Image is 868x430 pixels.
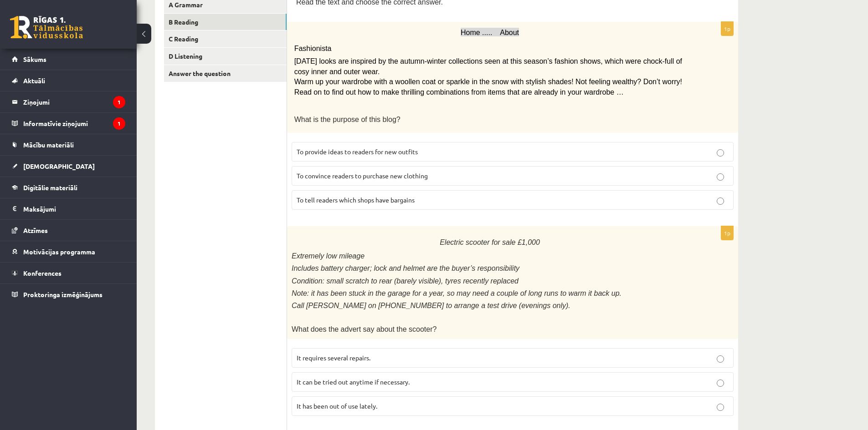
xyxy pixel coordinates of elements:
a: [DEMOGRAPHIC_DATA] [12,156,125,177]
span: Condition: small scratch to rear (barely visible), tyres recently replaced [292,277,519,285]
p: 1p [721,21,734,36]
a: Mācību materiāli [12,134,125,155]
a: Konferences [12,263,125,283]
span: To convince readers to purchase new clothing [297,172,428,180]
span: Aktuāli [23,76,45,85]
span: Electric scooter for sale £1,000 [440,238,540,246]
p: 1p [721,226,734,240]
span: It has been out of use lately. [297,402,377,410]
span: Warm up your wardrobe with a woollen coat or sparkle in the snow with stylish shades! Not feeling... [294,78,682,96]
span: Fashionista [294,45,332,52]
a: Maksājumi [12,198,125,219]
a: Aktuāli [12,70,125,91]
a: Answer the question [164,65,287,82]
span: What does the advert say about the scooter? [292,325,437,333]
a: C Reading [164,30,287,47]
a: Proktoringa izmēģinājums [12,284,125,305]
span: It can be tried out anytime if necessary. [297,378,410,386]
span: To provide ideas to readers for new outfits [297,147,418,156]
legend: Informatīvie ziņojumi [23,113,125,134]
span: [DATE] looks are inspired by the autumn-winter collections seen at this season’s fashion shows, w... [294,57,682,75]
span: Konferences [23,269,62,277]
a: Sākums [12,49,125,70]
i: 1 [113,96,125,108]
a: Rīgas 1. Tālmācības vidusskola [10,16,83,39]
span: Includes battery charger; lock and helmet are the buyer’s responsibility [292,264,519,272]
span: Digitālie materiāli [23,183,77,192]
a: Informatīvie ziņojumi1 [12,113,125,134]
a: Atzīmes [12,220,125,241]
legend: Ziņojumi [23,91,125,112]
a: Ziņojumi1 [12,91,125,112]
span: To tell readers which shops have bargains [297,196,415,204]
input: To provide ideas to readers for new outfits [717,149,724,157]
span: It requires several repairs. [297,354,370,362]
input: It requires several repairs. [717,355,724,363]
input: It can be tried out anytime if necessary. [717,379,724,387]
span: [DEMOGRAPHIC_DATA] [23,162,95,170]
span: Sākums [23,55,46,63]
a: Digitālie materiāli [12,177,125,198]
span: What is the purpose of this blog? [294,116,401,123]
a: Motivācijas programma [12,241,125,262]
span: Extremely low mileage [292,252,365,260]
a: B Reading [164,14,287,30]
a: D Listening [164,48,287,65]
i: 1 [113,117,125,130]
input: It has been out of use lately. [717,404,724,411]
input: To convince readers to purchase new clothing [717,173,724,181]
span: Note: it has been stuck in the garage for a year, so may need a couple of long runs to warm it ba... [292,289,621,297]
input: To tell readers which shops have bargains [717,197,724,205]
span: Mācību materiāli [23,141,74,149]
span: Call [PERSON_NAME] on [PHONE_NUMBER] to arrange a test drive (evenings only). [292,302,570,309]
legend: Maksājumi [23,198,125,219]
span: Home ..... About [461,29,519,36]
span: Proktoringa izmēģinājums [23,290,103,298]
span: Atzīmes [23,226,48,234]
span: Motivācijas programma [23,248,95,256]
